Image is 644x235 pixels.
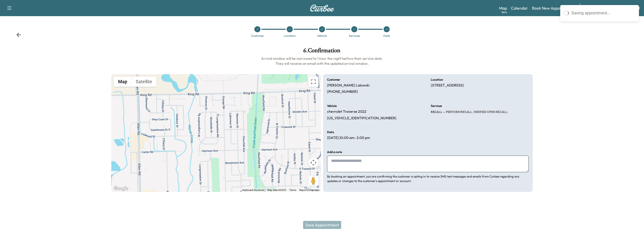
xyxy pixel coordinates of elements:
p: [US_VEHICLE_IDENTIFICATION_NUMBER] [327,116,396,121]
div: Vehicle [317,34,327,37]
a: Terms (opens in new tab) [289,189,296,191]
button: Show street map [114,77,131,87]
p: [DATE] , 10:00 am - 2:00 pm [327,136,370,140]
p: [PHONE_NUMBER] [327,90,358,94]
div: Saving appointment... [571,10,635,16]
button: Show satellite imagery [131,77,156,87]
h6: Date [327,131,334,134]
a: Calendar [511,5,528,11]
h6: Vehicle [327,104,337,107]
h6: Add a note [327,151,342,154]
p: [STREET_ADDRESS] [431,83,464,88]
p: chevrolet Traverse 2022 [327,109,366,114]
button: Map camera controls [308,158,318,168]
a: MapBeta [499,5,507,11]
div: Services [349,34,360,37]
span: Map data ©2025 [267,189,286,191]
a: Open this area in Google Maps (opens a new window) [113,185,129,192]
div: Back [16,32,21,37]
p: [PERSON_NAME] Lalowski [327,83,369,88]
h6: Arrival window will be narrowed to 1 hour the night before their service date. They will receive ... [111,56,532,66]
img: Curbee Logo [310,5,334,12]
button: Toggle fullscreen view [308,77,318,87]
h1: 6 . Confirmation [111,47,532,56]
button: Keyboard shortcuts [243,188,264,192]
a: Book New Appointment [532,5,575,11]
span: RECALL [431,110,442,114]
div: Beta [502,10,507,14]
div: Customer [251,34,264,37]
img: Google [113,185,129,192]
h6: Location [431,78,443,81]
button: Drag Pegman onto the map to open Street View [308,176,318,186]
a: Report a map error [299,189,319,191]
h6: Services [431,104,442,107]
span: PERFORM RECALL. VERIFIED OPEN RECALL: [445,110,508,114]
h6: Customer [327,78,340,81]
div: Date [383,34,390,37]
span: - [442,109,445,114]
p: By booking an appointment, you are confirming the customer is opting in to receive SMS text messa... [327,174,529,183]
div: Location [284,34,296,37]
